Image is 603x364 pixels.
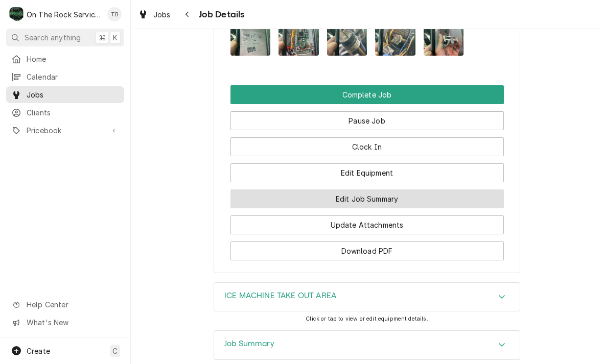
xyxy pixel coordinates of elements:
[27,89,119,100] span: Jobs
[230,111,504,130] button: Pause Job
[230,85,504,104] div: Button Group Row
[230,26,271,56] img: av9LwmHhRuWY4ksGjLUf
[27,71,119,82] span: Calendar
[230,241,504,260] button: Download PDF
[214,283,520,311] div: Accordion Header
[196,8,245,21] span: Job Details
[27,317,118,328] span: What's New
[6,122,124,139] a: Go to Pricebook
[107,7,122,21] div: Todd Brady's Avatar
[424,26,464,56] img: kA8NiLVxTexrYgJrq05T
[134,6,175,23] a: Jobs
[214,331,520,359] button: Accordion Details Expand Trigger
[99,32,106,43] span: ⌘
[6,86,124,103] a: Jobs
[6,68,124,85] a: Calendar
[25,32,81,43] span: Search anything
[230,85,504,260] div: Button Group
[230,182,504,208] div: Button Group Row
[279,26,319,56] img: 45WtLdBRSyqvpprgXymw
[230,189,504,208] button: Edit Job Summary
[230,163,504,182] button: Edit Equipment
[230,215,504,234] button: Update Attachments
[6,314,124,331] a: Go to What's New
[230,156,504,182] div: Button Group Row
[230,234,504,260] div: Button Group Row
[27,299,118,310] span: Help Center
[27,107,119,118] span: Clients
[27,347,50,355] span: Create
[230,137,504,156] button: Clock In
[214,330,520,360] div: Job Summary
[306,316,428,322] span: Click or tap to view or edit equipment details.
[113,32,118,43] span: K
[107,7,122,21] div: TB
[224,291,336,301] h3: ICE MACHINE TAKE OUT AREA
[6,29,124,46] button: Search anything⌘K
[6,51,124,67] a: Home
[230,8,504,64] div: Attachments
[224,339,274,349] h3: Job Summary
[27,54,119,64] span: Home
[230,208,504,234] div: Button Group Row
[230,104,504,130] div: Button Group Row
[214,282,520,312] div: ICE MACHINE TAKE OUT AREA
[230,17,504,64] span: Attachments
[153,9,171,20] span: Jobs
[179,6,196,22] button: Navigate back
[6,296,124,313] a: Go to Help Center
[375,26,415,56] img: wBRVIhrSTvubM16plXvw
[9,7,24,21] div: On The Rock Services's Avatar
[230,85,504,104] button: Complete Job
[327,26,367,56] img: QtxmvZhgRr6atMq6GugA
[112,346,118,356] span: C
[214,331,520,359] div: Accordion Header
[27,125,104,136] span: Pricebook
[9,7,24,21] div: O
[27,9,102,20] div: On The Rock Services
[230,130,504,156] div: Button Group Row
[214,283,520,311] button: Accordion Details Expand Trigger
[6,104,124,121] a: Clients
